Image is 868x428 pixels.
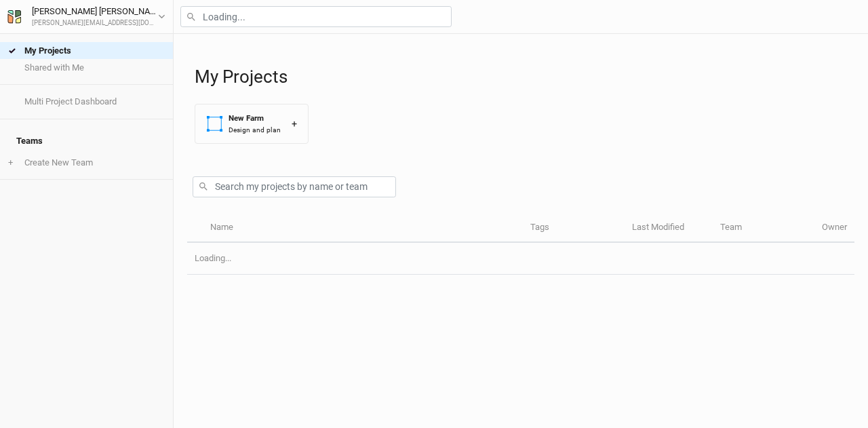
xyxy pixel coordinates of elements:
button: New FarmDesign and plan+ [195,104,309,144]
h4: Teams [8,128,165,155]
div: New Farm [229,113,281,124]
h1: My Projects [195,66,854,87]
div: Design and plan [229,125,281,135]
div: [PERSON_NAME][EMAIL_ADDRESS][DOMAIN_NAME] [32,18,158,28]
input: Loading... [180,6,452,27]
div: + [292,117,297,131]
th: Name [202,214,522,243]
button: [PERSON_NAME] [PERSON_NAME][PERSON_NAME][EMAIL_ADDRESS][DOMAIN_NAME] [7,4,166,28]
th: Last Modified [625,214,713,243]
span: + [8,157,13,168]
div: [PERSON_NAME] [PERSON_NAME] [32,5,158,18]
td: Loading... [187,243,854,275]
th: Team [713,214,814,243]
th: Owner [814,214,854,243]
th: Tags [523,214,625,243]
input: Search my projects by name or team [193,176,396,197]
